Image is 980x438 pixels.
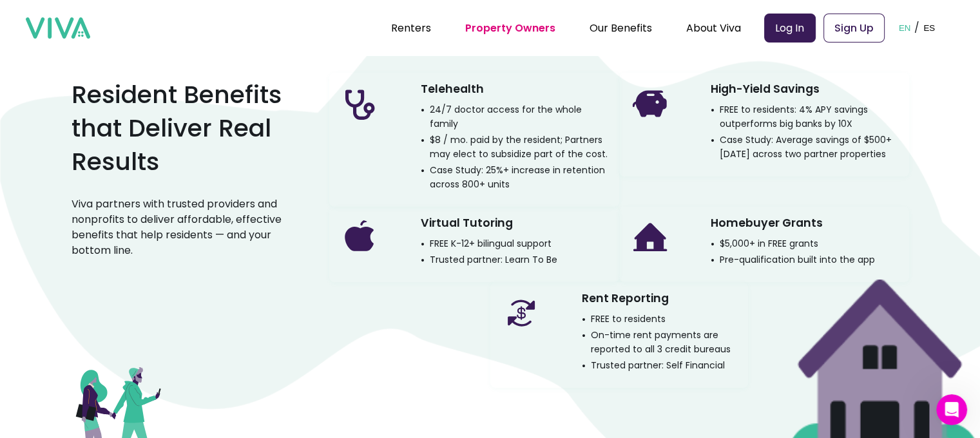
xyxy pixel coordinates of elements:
[421,133,609,161] p: $8 / mo. paid by the resident; Partners may elect to subsidize part of the cost.
[582,312,666,326] p: FREE to residents
[340,217,381,258] img: Benefit icon
[72,196,288,258] p: Viva partners with trusted providers and nonprofits to deliver affordable, effective benefits tha...
[895,8,915,48] button: EN
[711,102,899,131] p: FREE to residents: 4% APY savings outperforms big banks by 10X
[711,78,820,100] h3: High-Yield Savings
[590,12,652,44] div: Our Benefits
[582,287,669,310] h3: Rent Reporting
[465,21,555,35] a: Property Owners
[421,78,484,100] h3: Telehealth
[629,217,671,258] img: Benefit icon
[711,236,818,251] p: $5,000+ in FREE grants
[582,358,725,372] p: Trusted partner: Self Financial
[421,212,513,234] h3: Virtual Tutoring
[711,252,875,267] p: Pre-qualification built into the app
[823,14,885,43] a: Sign Up
[914,18,919,37] p: /
[421,163,609,191] p: Case Study: 25%+ increase in retention across 800+ units
[629,83,671,124] img: Benefit icon
[686,12,741,44] div: About Viva
[391,21,431,35] a: Renters
[711,212,823,234] h3: Homebuyer Grants
[936,394,967,425] iframe: Intercom live chat
[421,236,552,251] p: FREE K-12+ bilingual support
[764,14,816,43] a: Log In
[919,8,939,48] button: ES
[501,292,542,334] img: Benefit icon
[340,83,381,124] img: Benefit icon
[711,133,899,161] p: Case Study: Average savings of $500+ [DATE] across two partner properties
[26,17,90,39] img: viva
[582,328,738,356] p: On-time rent payments are reported to all 3 credit bureaus
[421,102,609,131] p: 24/7 doctor access for the whole family
[72,78,288,178] h2: Resident Benefits that Deliver Real Results
[421,252,557,267] p: Trusted partner: Learn To Be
